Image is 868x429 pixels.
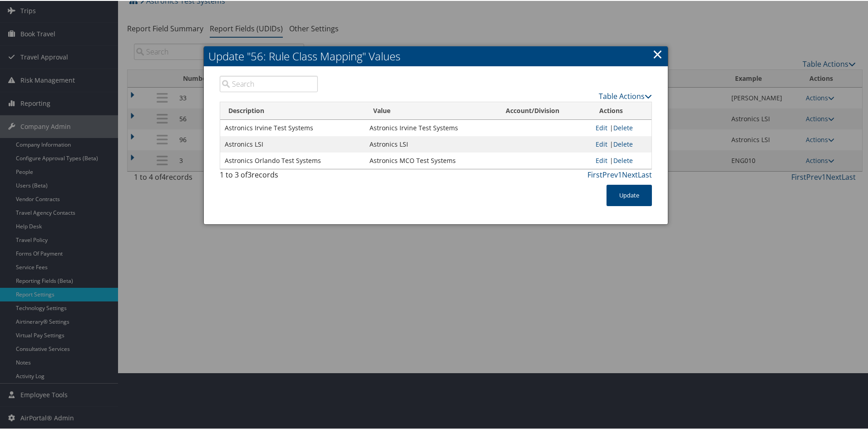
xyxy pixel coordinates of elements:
td: Astronics LSI [365,135,498,152]
th: Value: activate to sort column ascending [365,101,498,119]
a: Delete [613,123,633,131]
a: Delete [613,155,633,164]
td: Astronics Orlando Test Systems [220,152,365,168]
th: Actions [591,101,651,119]
a: Last [638,169,652,179]
td: | [591,152,651,168]
a: First [587,169,602,179]
td: Astronics Irvine Test Systems [220,119,365,135]
a: Edit [596,155,607,164]
input: Search [220,75,318,91]
a: 1 [618,169,622,179]
a: × [652,44,663,62]
td: Astronics MCO Test Systems [365,152,498,168]
a: Next [622,169,638,179]
div: 1 to 3 of records [220,168,318,184]
th: Description: activate to sort column descending [220,101,365,119]
td: Astronics Irvine Test Systems [365,119,498,135]
th: Account/Division: activate to sort column ascending [498,101,591,119]
a: Edit [596,123,607,131]
a: Edit [596,139,607,148]
button: Update [607,184,652,205]
a: Delete [613,139,633,148]
td: Astronics LSI [220,135,365,152]
a: Prev [602,169,618,179]
span: 3 [247,169,252,179]
h2: Update "56: Rule Class Mapping" Values [204,45,668,65]
td: | [591,135,651,152]
a: Table Actions [599,90,652,100]
td: | [591,119,651,135]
